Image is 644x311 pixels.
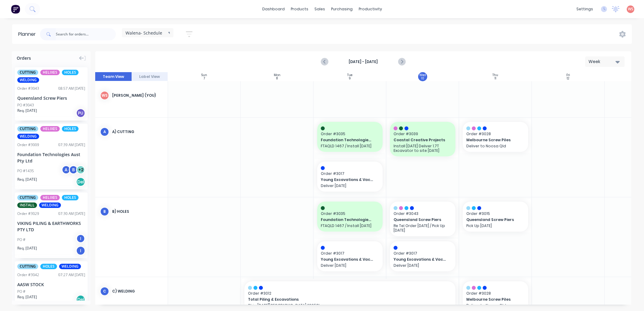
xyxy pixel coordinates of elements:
span: Order # 3012 [248,291,452,296]
span: CUTTING [17,70,38,75]
p: Install [DATE] Deliver 1.7T Excavator to site [DATE] [394,144,452,153]
div: 11 [495,77,496,80]
span: Foundation Technologies Aust Pty Ltd [321,137,373,143]
div: Thu [492,73,498,77]
p: Deliver to Noosa Qld [466,303,525,308]
span: WELDING [39,202,61,208]
div: PO # [17,289,25,294]
div: Del [76,295,85,304]
span: WELDING [17,77,39,83]
div: AASW STOCK [17,281,85,288]
span: INSTALL [17,202,37,208]
span: Coastal Creative Projects [394,137,446,143]
div: 07:30 AM [DATE] [58,211,85,216]
div: sales [311,5,328,14]
span: HELIXES [40,70,60,75]
div: Wed [419,73,426,77]
span: Melbourne Screw Piles [466,137,519,143]
span: Young Excavations & Vac Hire [321,177,373,182]
div: 8 [276,77,278,80]
span: Foundation Technologies Aust Pty Ltd [321,217,373,222]
div: Order # 3029 [17,211,39,216]
div: Foundation Technologies Aust Pty Ltd [17,151,85,164]
div: 10 [421,77,424,80]
div: PO #3043 [17,102,34,108]
input: Search for orders... [56,28,116,40]
span: HOLES [40,264,57,269]
span: Young Excavations & Vac Hire [321,257,373,262]
span: HOLES [62,126,79,132]
span: Req. [DATE] [17,246,37,251]
span: Order # 3035 [321,131,379,137]
div: Del [76,177,85,186]
span: Order # 3015 [466,211,525,216]
span: Order # 3043 [394,211,452,216]
div: Order # 3043 [17,86,39,91]
span: CUTTING [17,126,38,132]
div: VIKING PILING & EARTHWORKS PTY LTD [17,220,85,233]
p: FTAQLD 1467 / Install [DATE] [321,223,379,228]
div: purchasing [328,5,356,14]
span: Queensland Screw Piers [394,217,446,222]
span: Order # 3017 [394,251,452,256]
span: Melbourne Screw Piles [466,297,519,302]
span: Total Piling & Excavations [248,297,431,302]
div: 08:57 AM [DATE] [58,86,85,91]
div: PO #1435 [17,168,34,174]
div: Order # 3042 [17,272,39,278]
div: products [288,5,311,14]
div: C) Welding [112,289,163,294]
button: Label View [132,72,168,81]
p: Ship [DATE][GEOGRAPHIC_DATA] 23058kg [248,303,452,308]
span: WELDING [17,134,39,139]
span: Req. [DATE] [17,177,37,182]
div: + 2 [76,165,85,174]
div: 9 [349,77,351,80]
p: Deliver [DATE] [321,183,379,188]
span: HELIXES [40,195,60,200]
span: Order # 3017 [321,251,379,256]
div: A [100,127,109,136]
span: HOLES [62,195,79,200]
div: WS [100,91,109,100]
div: A) Cutting [112,129,163,135]
span: Orders [17,55,31,61]
div: Order # 3009 [17,142,39,148]
span: Walena- Schedule [126,30,162,36]
p: Deliver to Noosa Qld [466,144,525,148]
p: Pick Up [DATE] [466,223,525,228]
div: I [76,246,85,255]
div: 07:39 AM [DATE] [58,142,85,148]
span: Order # 3035 [321,211,379,216]
span: CUTTING [17,195,38,200]
div: B) Holes [112,209,163,214]
div: I [76,234,85,243]
strong: [DATE] - [DATE] [333,59,394,65]
div: B [69,165,78,174]
div: 07:27 AM [DATE] [58,272,85,278]
span: HELIXES [40,126,60,132]
span: Req. [DATE] [17,108,37,113]
div: 12 [567,77,569,80]
span: WELDING [59,264,81,269]
div: A [62,165,71,174]
p: Deliver [DATE] [394,263,452,268]
div: PO # [17,237,25,242]
div: Tue [347,73,352,77]
div: productivity [356,5,385,14]
p: Deliver [DATE] [321,263,379,268]
div: B [100,207,109,216]
div: C [100,287,109,296]
span: CUTTING [17,264,38,269]
p: Re Tel Order [DATE] / Pick Up [DATE] [394,223,452,232]
button: Team View [95,72,132,81]
div: 7 [203,77,205,80]
span: Young Excavations & Vac Hire [394,257,446,262]
a: dashboard [259,5,288,14]
div: Week [589,59,616,65]
span: Order # 3028 [466,291,525,296]
span: HOLES [62,70,79,75]
div: settings [573,5,596,14]
div: PU [76,109,85,118]
span: Order # 3039 [394,131,452,137]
